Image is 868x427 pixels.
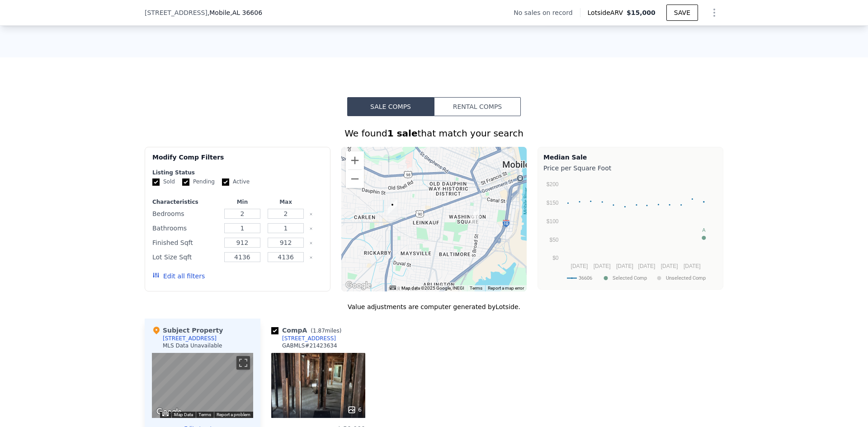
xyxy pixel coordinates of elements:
text: [DATE] [638,263,656,269]
div: Characteristics [152,198,219,206]
span: , AL 36606 [230,9,262,16]
button: Show Options [705,4,723,22]
div: Modify Comp Filters [152,153,323,169]
label: Active [222,178,250,186]
text: Unselected Comp [666,275,706,281]
svg: A chart. [543,174,717,287]
text: [DATE] [594,263,611,269]
span: Lotside ARV [588,8,627,17]
text: [DATE] [661,263,678,269]
text: Selected Comp [613,275,647,281]
div: 6 [347,405,362,414]
div: Finished Sqft [152,236,219,249]
button: Rental Comps [434,97,521,116]
input: Pending [182,178,189,186]
strong: 1 sale [387,128,418,139]
div: GABMLS # 21423634 [282,342,337,349]
button: Clear [309,256,313,259]
div: Value adjustments are computer generated by Lotside . [145,302,723,311]
text: 36606 [579,275,592,281]
text: $150 [547,200,559,206]
div: [STREET_ADDRESS] [163,335,217,342]
button: Clear [309,241,313,245]
a: Open this area in Google Maps (opens a new window) [154,406,184,418]
a: Open this area in Google Maps (opens a new window) [344,280,373,291]
span: [STREET_ADDRESS] [145,8,208,17]
div: Bathrooms [152,222,219,235]
div: 1915 Hunter Ave [387,200,397,216]
span: $15,000 [627,9,656,16]
img: Google [154,406,184,418]
span: 1.87 [313,328,325,334]
a: Report a problem [217,412,250,417]
div: Subject Property [152,326,223,335]
div: MLS Data Unavailable [163,342,222,349]
text: $100 [547,218,559,225]
button: Edit all filters [152,272,205,281]
text: [DATE] [684,263,701,269]
div: Listing Status [152,169,323,176]
div: Median Sale [543,153,717,162]
div: Comp A [271,326,345,335]
a: [STREET_ADDRESS] [271,335,336,342]
button: Keyboard shortcuts [162,412,169,416]
button: Zoom in [346,151,364,169]
div: Map [152,353,253,418]
button: Clear [309,227,313,230]
div: Max [266,198,306,206]
input: Sold [152,178,160,186]
div: No sales on record [514,8,580,17]
button: SAVE [666,5,698,21]
a: Terms [198,412,211,417]
div: Price per Square Foot [543,162,717,174]
div: 557 Marine St [470,209,480,225]
div: Lot Size Sqft [152,251,219,263]
button: Zoom out [346,170,364,188]
a: Report a map error [488,286,524,291]
label: Pending [182,178,215,186]
label: Sold [152,178,175,186]
img: Google [344,280,373,291]
div: Bedrooms [152,207,219,220]
text: $50 [549,237,558,243]
button: Clear [309,212,313,216]
button: Map Data [174,412,193,418]
text: [DATE] [616,263,633,269]
text: [DATE] [571,263,588,269]
span: ( miles) [307,328,345,334]
text: A [702,227,706,233]
button: Toggle fullscreen view [236,356,250,370]
text: $0 [552,255,559,261]
button: Keyboard shortcuts [390,286,396,290]
span: , Mobile [208,8,262,17]
a: Terms [470,286,482,291]
button: Sale Comps [347,97,434,116]
div: Min [222,198,262,206]
div: Street View [152,353,253,418]
div: [STREET_ADDRESS] [282,335,336,342]
span: Map data ©2025 Google, INEGI [401,286,464,291]
input: Active [222,178,229,186]
text: $200 [547,181,559,188]
div: We found that match your search [145,127,723,140]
